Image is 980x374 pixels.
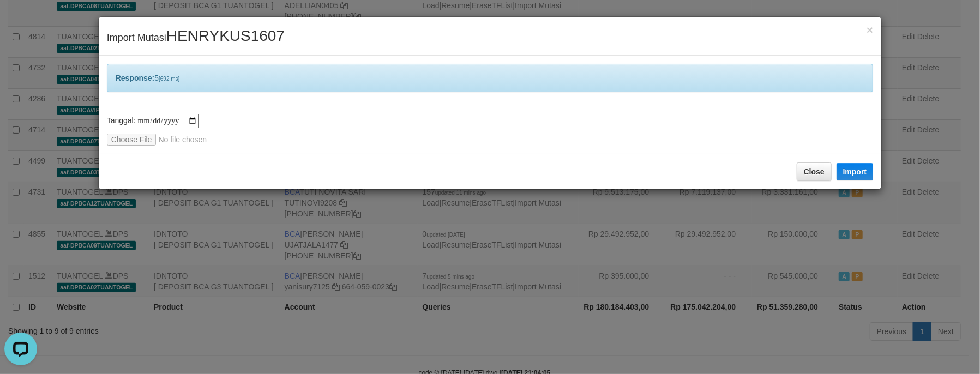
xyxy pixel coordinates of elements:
[4,4,37,37] button: Open LiveChat chat widget
[107,64,874,92] div: 5
[867,24,873,35] button: Close
[166,27,285,44] span: HENRYKUS1607
[797,162,832,181] button: Close
[867,23,873,36] span: ×
[107,114,874,146] div: Tanggal:
[107,32,285,43] span: Import Mutasi
[116,74,155,82] b: Response:
[837,163,874,180] button: Import
[159,76,179,82] span: [692 ms]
